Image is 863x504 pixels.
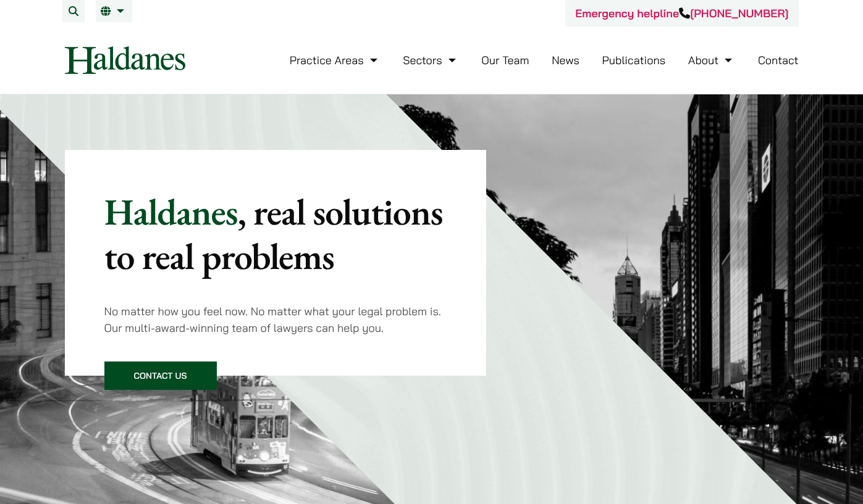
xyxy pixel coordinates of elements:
[758,53,799,67] a: Contact
[552,53,579,67] a: News
[101,6,127,16] a: EN
[104,188,443,280] mark: , real solutions to real problems
[481,53,529,67] a: Our Team
[65,46,185,74] img: Logo of Haldanes
[104,303,447,336] p: No matter how you feel now. No matter what your legal problem is. Our multi-award-winning team of...
[602,53,666,67] a: Publications
[688,53,735,67] a: About
[104,361,217,390] a: Contact Us
[403,53,458,67] a: Sectors
[290,53,381,67] a: Practice Areas
[104,189,447,278] p: Haldanes
[575,6,788,20] a: Emergency helpline[PHONE_NUMBER]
